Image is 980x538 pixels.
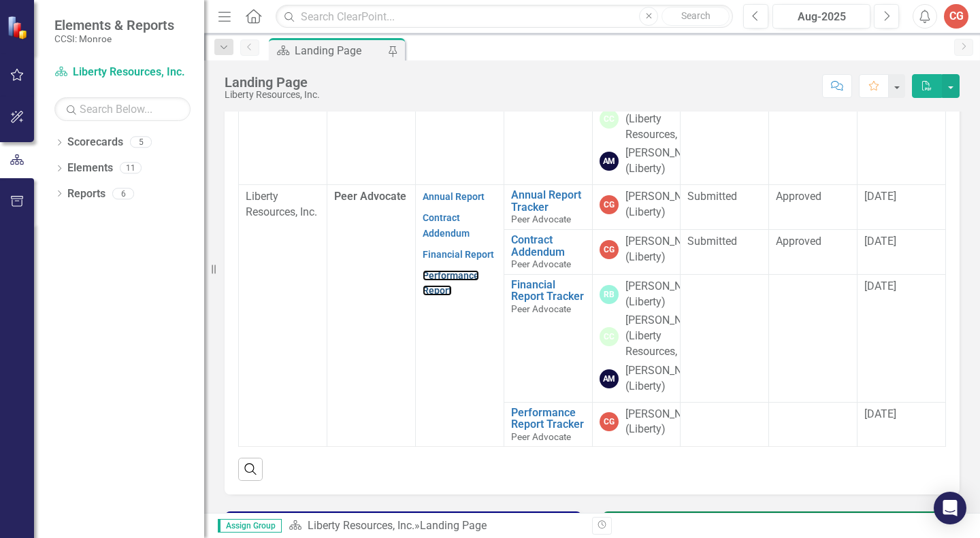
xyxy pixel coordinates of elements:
a: Financial Report [423,249,494,260]
input: Search ClearPoint... [276,5,733,29]
td: Double-Click to Edit [681,57,769,185]
div: [PERSON_NAME] (Liberty) [625,146,707,177]
a: Annual Report [423,191,485,202]
span: Assign Group [218,519,282,533]
button: Aug-2025 [772,4,870,29]
span: Peer Advocate [334,190,406,203]
td: Double-Click to Edit Right Click for Context Menu [504,274,592,402]
div: CG [600,240,619,259]
button: Search [661,7,730,26]
div: CC [600,327,619,346]
img: ClearPoint Strategy [7,16,31,39]
span: Elements & Reports [54,17,174,33]
div: [PERSON_NAME] (Liberty) [625,234,707,265]
p: Liberty Resources, Inc. [246,189,320,220]
a: Annual Report Tracker [511,189,585,213]
div: CG [600,195,619,214]
td: Double-Click to Edit Right Click for Context Menu [504,57,592,185]
span: [DATE] [864,190,896,203]
span: [DATE] [864,407,896,420]
a: Contract Addendum [511,234,585,258]
div: Landing Page [295,42,385,59]
td: Double-Click to Edit [769,274,857,402]
span: Approved [776,190,821,203]
td: Double-Click to Edit [681,402,769,447]
td: Double-Click to Edit Right Click for Context Menu [504,402,592,447]
div: CC [600,110,619,129]
div: [PERSON_NAME] (Liberty) [625,279,707,310]
a: Liberty Resources, Inc. [54,65,191,80]
td: Double-Click to Edit Right Click for Context Menu [504,185,592,230]
div: RB [600,285,619,304]
div: 6 [112,188,134,199]
td: Double-Click to Edit [681,229,769,274]
span: Submitted [687,190,737,203]
div: [PERSON_NAME] (Liberty Resources, Inc.) [625,96,707,143]
a: Performance Report Tracker [511,407,585,431]
div: 5 [130,137,152,148]
span: [DATE] [864,280,896,292]
div: Liberty Resources, Inc. [225,90,320,100]
a: Performance Report [423,270,479,297]
span: Peer Advocate [511,258,571,269]
a: Elements [67,161,113,176]
span: Search [681,10,710,21]
div: Landing Page [225,75,320,90]
span: Approved [776,235,821,248]
span: [DATE] [864,235,896,248]
div: AM [600,152,619,171]
a: Scorecards [67,135,123,150]
td: Double-Click to Edit [769,229,857,274]
div: [PERSON_NAME] (Liberty) [625,189,707,220]
a: Liberty Resources, Inc. [308,519,414,532]
div: [PERSON_NAME] (Liberty) [625,407,707,438]
div: [PERSON_NAME] (Liberty Resources, Inc.) [625,313,707,360]
td: Double-Click to Edit [681,274,769,402]
div: [PERSON_NAME] (Liberty) [625,363,707,394]
div: Landing Page [420,519,487,532]
td: Double-Click to Edit [769,185,857,230]
div: CG [600,412,619,431]
span: Submitted [687,235,737,248]
td: Double-Click to Edit [769,57,857,185]
div: 11 [120,163,142,174]
a: Contract Addendum [423,212,470,239]
div: AM [600,369,619,388]
input: Search Below... [54,97,191,121]
td: Double-Click to Edit Right Click for Context Menu [504,229,592,274]
a: Reports [67,186,105,202]
div: » [289,518,582,534]
small: CCSI: Monroe [54,33,174,44]
div: Open Intercom Messenger [934,492,966,524]
span: Peer Advocate [511,431,571,442]
td: Double-Click to Edit [681,185,769,230]
td: Double-Click to Edit [769,402,857,447]
span: Peer Advocate [511,303,571,314]
a: Financial Report Tracker [511,279,585,303]
span: Peer Advocate [511,214,571,224]
div: Aug-2025 [777,9,866,25]
button: CG [944,4,968,29]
